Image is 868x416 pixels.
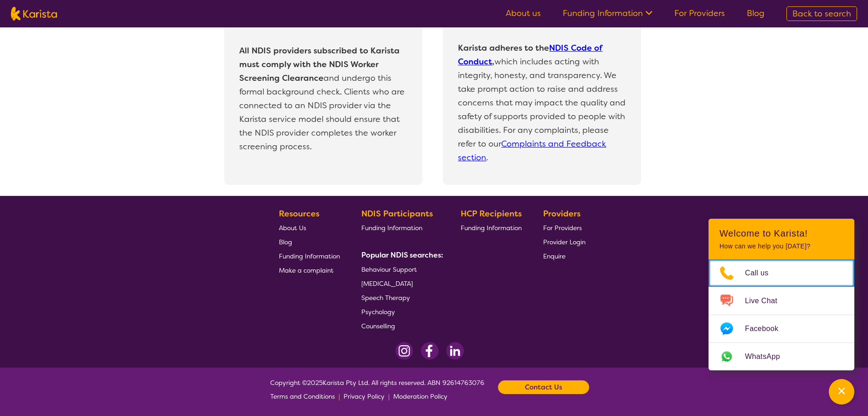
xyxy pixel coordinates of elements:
span: Privacy Policy [344,392,385,400]
b: Providers [543,208,580,219]
span: [MEDICAL_DATA] [361,279,413,288]
p: which includes acting with integrity, honesty, and transparency. We take prompt action to raise a... [456,39,628,167]
b: Contact Us [525,380,562,394]
span: Live Chat [745,294,788,308]
a: For Providers [674,8,725,19]
a: Behaviour Support [361,262,440,276]
span: Provider Login [543,238,586,246]
button: Channel Menu [829,379,854,405]
span: Make a complaint [279,266,334,274]
p: | [339,390,340,403]
span: Counselling [361,322,395,330]
a: Blog [279,235,340,249]
span: Funding Information [361,224,422,232]
span: Call us [745,266,780,280]
img: Karista logo [11,7,57,21]
a: Terms and Conditions [270,390,335,403]
span: Behaviour Support [361,265,417,274]
a: Funding Information [361,221,440,235]
b: Popular NDIS searches: [361,250,443,260]
span: WhatsApp [745,350,791,363]
span: For Providers [543,224,582,232]
a: Counselling [361,319,440,333]
span: Copyright © 2025 Karista Pty Ltd. All rights reserved. ABN 92614763076 [270,376,484,403]
div: Channel Menu [709,219,854,370]
a: Psychology [361,305,440,319]
b: NDIS Participants [361,208,433,219]
a: Funding Information [563,8,652,19]
b: HCP Recipients [461,208,522,219]
span: Back to search [792,8,851,19]
p: How can we help you [DATE]? [719,242,843,250]
a: Make a complaint [279,263,340,277]
a: Speech Therapy [361,290,440,305]
ul: Choose channel [709,259,854,370]
p: and undergo this formal background check. Clients who are connected to an NDIS provider via the K... [237,42,409,156]
span: Blog [279,238,292,246]
span: Facebook [745,322,789,336]
a: About Us [279,221,340,235]
a: About us [506,8,541,19]
span: About Us [279,224,306,232]
span: Speech Therapy [361,294,410,302]
span: Psychology [361,308,395,316]
b: Karista adheres to the , [458,42,602,67]
a: Provider Login [543,235,586,249]
a: Web link opens in a new tab. [709,343,854,370]
a: Enquire [543,249,586,263]
a: Privacy Policy [344,390,385,403]
a: For Providers [543,221,586,235]
span: Funding Information [279,252,340,260]
span: Terms and Conditions [270,392,335,400]
a: Back to search [786,6,857,21]
a: Funding Information [461,221,522,235]
span: Enquire [543,252,565,260]
img: LinkedIn [446,342,464,360]
b: All NDIS providers subscribed to Karista must comply with the NDIS Worker Screening Clearance [239,45,400,84]
a: Blog [747,8,765,19]
h2: Welcome to Karista! [719,228,843,239]
span: Funding Information [461,224,522,232]
a: Funding Information [279,249,340,263]
span: Moderation Policy [393,392,447,400]
a: Moderation Policy [393,390,447,403]
img: Instagram [395,342,413,360]
p: | [388,390,390,403]
a: [MEDICAL_DATA] [361,276,440,290]
img: Facebook [421,342,439,360]
a: Complaints and Feedback section [458,138,606,163]
b: Resources [279,208,319,219]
